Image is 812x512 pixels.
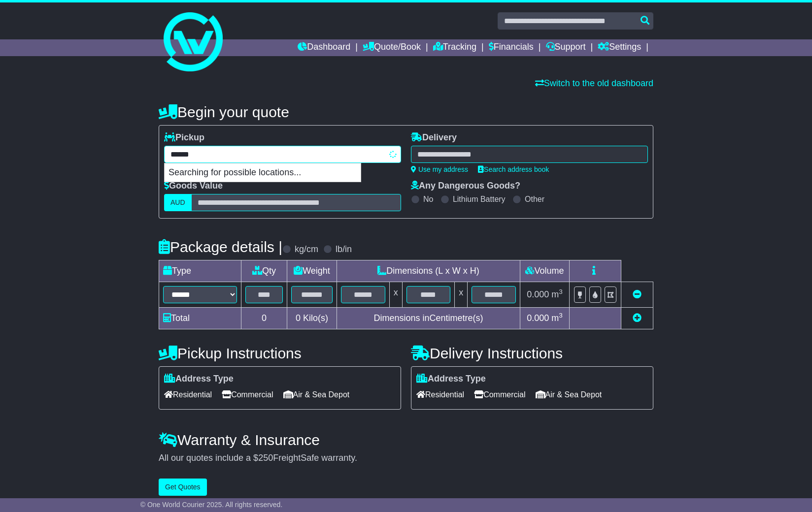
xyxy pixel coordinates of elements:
label: Address Type [416,374,486,384]
a: Financials [489,39,534,56]
h4: Warranty & Insurance [159,432,653,448]
h4: Package details | [159,239,282,255]
a: Quote/Book [363,39,421,56]
label: Pickup [164,132,204,143]
span: © One World Courier 2025. All rights reserved. [140,501,283,509]
span: 0 [296,313,301,323]
p: Searching for possible locations... [165,163,361,182]
span: m [551,313,563,323]
typeahead: Please provide city [164,146,401,163]
span: 250 [258,453,273,463]
td: Kilo(s) [287,308,337,329]
label: Address Type [164,374,234,384]
span: Residential [164,387,212,402]
td: Volume [520,260,569,282]
div: All our quotes include a $ FreightSafe warranty. [159,453,653,464]
sup: 3 [559,288,563,295]
a: Search address book [478,165,549,173]
a: Switch to the old dashboard [535,78,653,88]
span: Residential [416,387,464,402]
h4: Delivery Instructions [411,345,653,361]
span: 0.000 [527,313,549,323]
td: 0 [241,308,287,329]
label: lb/in [336,244,352,255]
a: Use my address [411,165,468,173]
td: Weight [287,260,337,282]
a: Settings [598,39,641,56]
td: x [455,282,468,308]
label: Any Dangerous Goods? [411,181,520,192]
sup: 3 [559,312,563,319]
td: Type [159,260,241,282]
label: No [423,194,433,204]
a: Remove this item [633,289,642,299]
a: Support [546,39,586,56]
span: Commercial [474,387,525,402]
label: Lithium Battery [453,194,506,204]
label: Other [525,194,544,204]
h4: Pickup Instructions [159,345,401,361]
label: AUD [164,194,192,211]
td: Qty [241,260,287,282]
td: Dimensions in Centimetre(s) [337,308,520,329]
label: Goods Value [164,181,223,192]
span: Air & Sea Depot [283,387,350,402]
a: Dashboard [298,39,350,56]
span: Commercial [222,387,273,402]
span: Air & Sea Depot [536,387,602,402]
h4: Begin your quote [159,104,653,120]
label: Delivery [411,132,457,143]
span: 0.000 [527,289,549,299]
td: Dimensions (L x W x H) [337,260,520,282]
td: Total [159,308,241,329]
span: m [551,289,563,299]
td: x [389,282,402,308]
a: Add new item [633,313,642,323]
label: kg/cm [295,244,318,255]
a: Tracking [433,39,476,56]
button: Get Quotes [159,479,207,496]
